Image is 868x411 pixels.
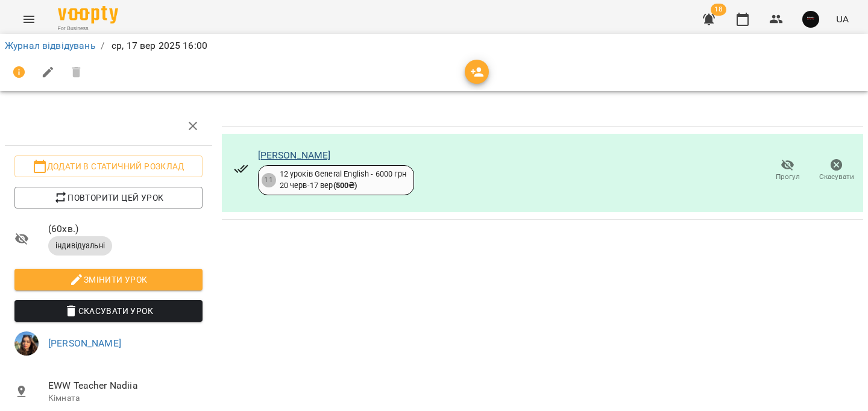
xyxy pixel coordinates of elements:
b: ( 500 ₴ ) [333,181,357,190]
p: Кімната [48,392,203,404]
button: Додати в статичний розклад [14,155,203,177]
span: Додати в статичний розклад [24,159,193,174]
a: [PERSON_NAME] [258,149,331,161]
li: / [101,39,104,53]
nav: breadcrumb [5,39,863,53]
img: Voopty Logo [58,6,118,24]
p: ср, 17 вер 2025 16:00 [109,39,207,53]
span: Прогул [776,172,800,182]
button: Прогул [763,154,812,187]
span: Скасувати [819,172,854,182]
span: EWW Teacher Nadiia [48,378,203,393]
span: Змінити урок [24,272,193,287]
span: Скасувати Урок [24,304,193,318]
button: Menu [14,5,43,34]
span: індивідуальні [48,240,112,251]
img: 11d839d777b43516e4e2c1a6df0945d0.jpeg [14,331,39,356]
button: Повторити цей урок [14,187,203,209]
span: UA [836,13,849,25]
a: [PERSON_NAME] [48,337,121,349]
button: Скасувати [812,154,861,187]
div: 12 уроків General English - 6000 грн 20 черв - 17 вер [280,169,406,191]
img: 5eed76f7bd5af536b626cea829a37ad3.jpg [802,11,819,28]
button: Змінити урок [14,269,203,290]
span: Повторити цей урок [24,190,193,205]
button: Скасувати Урок [14,300,203,322]
button: UA [831,8,854,30]
span: For Business [58,25,118,33]
span: 18 [711,4,726,16]
a: Журнал відвідувань [5,40,96,51]
span: ( 60 хв. ) [48,222,203,236]
div: 11 [262,173,276,187]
